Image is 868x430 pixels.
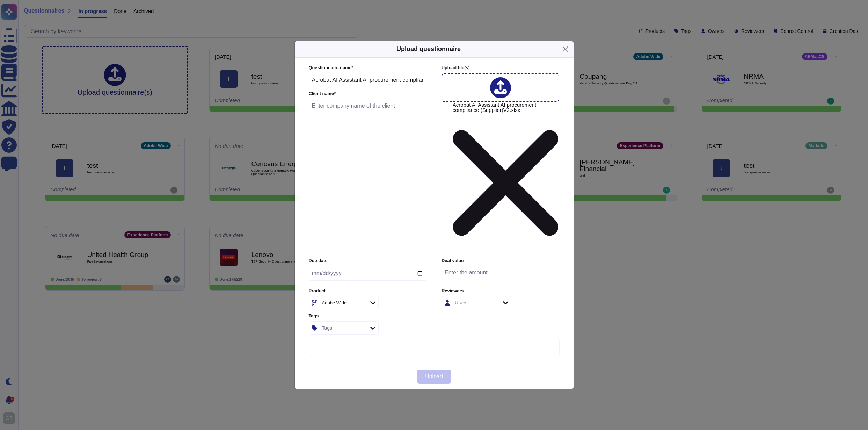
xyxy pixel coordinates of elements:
span: Acrobat AI Assistant AI procurement compliance (Supplier)V2.xlsx [453,102,559,253]
label: Questionnaire name [309,66,427,70]
input: Enter questionnaire name [309,73,427,87]
label: Product [309,289,426,293]
label: Deal value [442,259,559,263]
label: Client name [309,92,427,96]
div: Adobe Wide [322,301,347,305]
h5: Upload questionnaire [396,44,461,54]
input: Due date [309,266,426,281]
button: Upload [417,370,451,384]
span: Upload [425,374,443,379]
div: Users [455,300,468,305]
input: Enter company name of the client [309,99,427,113]
div: Tags [322,325,333,330]
button: Close [560,44,571,55]
label: Due date [309,259,426,263]
input: Enter the amount [442,266,559,279]
span: Upload file (s) [442,65,470,70]
label: Reviewers [442,289,559,293]
label: Tags [309,314,426,318]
